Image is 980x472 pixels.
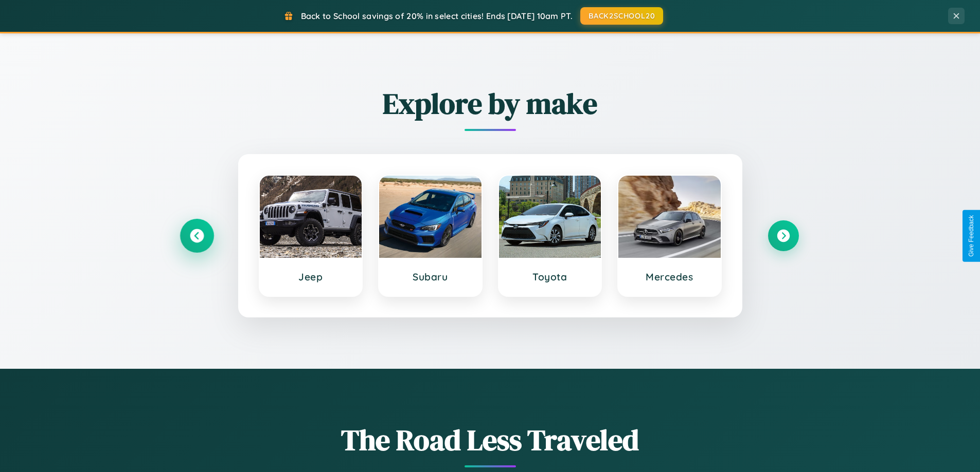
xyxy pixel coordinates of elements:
[182,84,799,123] h2: Explore by make
[389,271,471,283] h3: Subaru
[509,271,591,283] h3: Toyota
[629,271,710,283] h3: Mercedes
[968,215,975,257] div: Give Feedback
[182,420,799,460] h1: The Road Less Traveled
[301,11,573,21] span: Back to School savings of 20% in select cities! Ends [DATE] 10am PT.
[270,271,352,283] h3: Jeep
[580,7,663,25] button: BACK2SCHOOL20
